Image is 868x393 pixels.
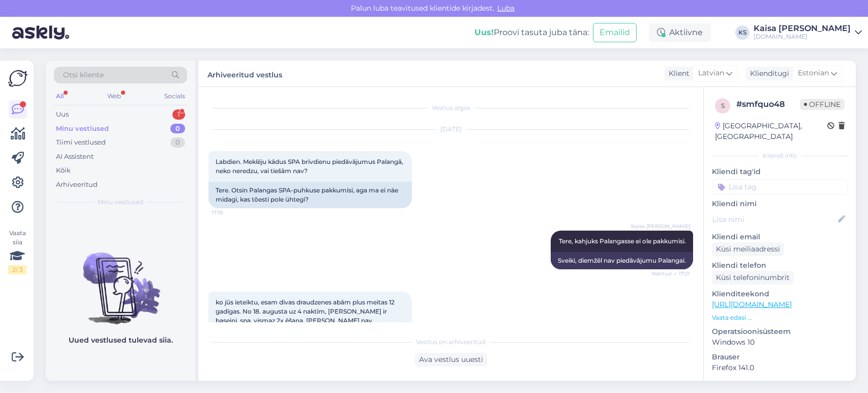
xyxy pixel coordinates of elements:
div: Vaata siia [8,229,26,274]
span: Vestlus on arhiveeritud [416,338,486,347]
span: s [721,102,725,109]
b: Uus! [474,27,494,37]
div: Proovi tasuta juba täna: [474,26,589,39]
div: Kõik [56,165,71,176]
p: Kliendi nimi [712,199,848,209]
div: Minu vestlused [56,124,109,134]
p: Kliendi telefon [712,260,848,271]
p: Kliendi email [712,232,848,242]
div: [GEOGRAPHIC_DATA], [GEOGRAPHIC_DATA] [715,121,827,142]
div: Klienditugi [746,68,789,79]
div: Aktiivne [649,23,711,42]
span: Labdien. Meklēju kādus SPA brīvdienu piedāvājumus Palangā, neko neredzu, vai tiešām nav? [216,158,405,175]
img: No chats [46,234,195,326]
span: Offline [800,99,845,110]
p: Operatsioonisüsteem [712,326,848,337]
div: All [54,90,66,103]
div: 0 [170,137,185,148]
a: [URL][DOMAIN_NAME] [712,300,792,309]
div: Kaisa [PERSON_NAME] [754,24,851,33]
div: 0 [170,124,185,134]
div: Kliendi info [712,151,848,160]
div: Arhiveeritud [56,180,98,190]
span: 17:19 [212,209,250,216]
div: Vestlus algas [208,103,693,113]
span: Kaisa [PERSON_NAME] [631,222,690,230]
span: ko jūs ieteiktu, esam divas draudzenes abām plus meitas 12 gadīgas. No 18. augusta uz 4 naktīm, [... [216,298,401,343]
div: KS [735,25,750,40]
div: # smfquo48 [736,98,800,110]
div: Küsi meiliaadressi [712,242,784,256]
div: Küsi telefoninumbrit [712,271,794,285]
p: Windows 10 [712,337,848,348]
span: Luba [494,4,518,13]
div: AI Assistent [56,152,94,162]
button: Emailid [593,23,637,42]
span: Estonian [798,68,829,79]
label: Arhiveeritud vestlus [207,67,282,80]
p: Kliendi tag'id [712,166,848,177]
div: [DOMAIN_NAME] [754,33,851,41]
div: Klient [665,68,690,79]
div: Tere. Otsin Palangas SPA-puhkuse pakkumisi, aga ma ei näe midagi, kas tõesti pole ühtegi? [208,182,412,208]
span: Tere, kahjuks Palangasse ei ole pakkumisi. [559,237,686,245]
div: Socials [162,90,187,103]
div: [DATE] [208,125,693,134]
span: Otsi kliente [63,70,104,80]
input: Lisa nimi [712,214,836,225]
p: Brauser [712,352,848,362]
span: Latvian [698,68,724,79]
div: 2 / 3 [8,265,26,274]
div: Uus [56,109,69,120]
p: Firefox 141.0 [712,362,848,373]
p: Vaata edasi ... [712,313,848,322]
img: Askly Logo [8,69,27,88]
span: Nähtud ✓ 17:21 [652,270,690,277]
input: Lisa tag [712,179,848,194]
span: Minu vestlused [98,198,143,207]
div: Ava vestlus uuesti [415,353,487,367]
div: Web [105,90,123,103]
a: Kaisa [PERSON_NAME][DOMAIN_NAME] [754,24,862,41]
p: Uued vestlused tulevad siia. [69,335,173,346]
div: Tiimi vestlused [56,137,106,148]
div: 1 [172,109,185,120]
p: Klienditeekond [712,289,848,299]
div: Sveiki, diemžēl nav piedāvājumu Palangai. [551,252,693,269]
